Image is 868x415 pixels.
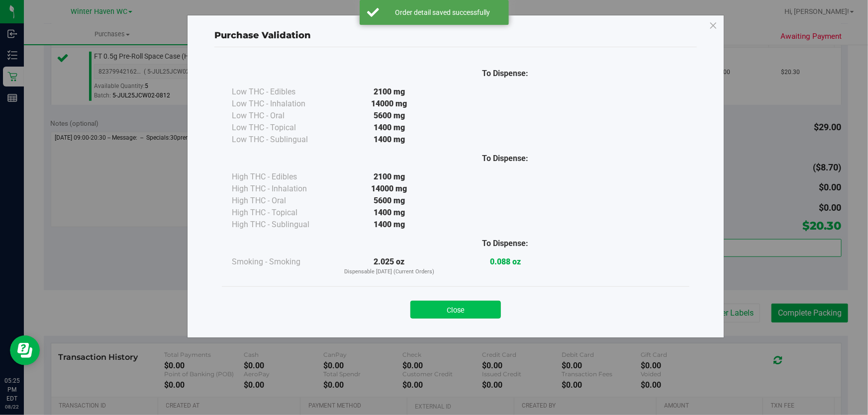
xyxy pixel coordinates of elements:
[232,86,331,98] div: Low THC - Edibles
[214,30,311,41] span: Purchase Validation
[232,134,331,146] div: Low THC - Sublingual
[10,335,40,365] iframe: Resource center
[232,183,331,195] div: High THC - Inhalation
[331,207,447,219] div: 1400 mg
[331,86,447,98] div: 2100 mg
[410,301,501,319] button: Close
[331,98,447,110] div: 14000 mg
[331,268,447,276] p: Dispensable [DATE] (Current Orders)
[232,98,331,110] div: Low THC - Inhalation
[232,207,331,219] div: High THC - Topical
[331,256,447,276] div: 2.025 oz
[331,183,447,195] div: 14000 mg
[331,171,447,183] div: 2100 mg
[447,238,563,249] div: To Dispense:
[232,171,331,183] div: High THC - Edibles
[232,110,331,122] div: Low THC - Oral
[331,110,447,122] div: 5600 mg
[232,122,331,134] div: Low THC - Topical
[331,134,447,146] div: 1400 mg
[331,195,447,207] div: 5600 mg
[447,153,563,165] div: To Dispense:
[232,219,331,231] div: High THC - Sublingual
[232,256,331,268] div: Smoking - Smoking
[447,68,563,80] div: To Dispense:
[232,195,331,207] div: High THC - Oral
[331,122,447,134] div: 1400 mg
[385,7,501,17] div: Order detail saved successfully
[331,219,447,231] div: 1400 mg
[490,257,521,266] strong: 0.088 oz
